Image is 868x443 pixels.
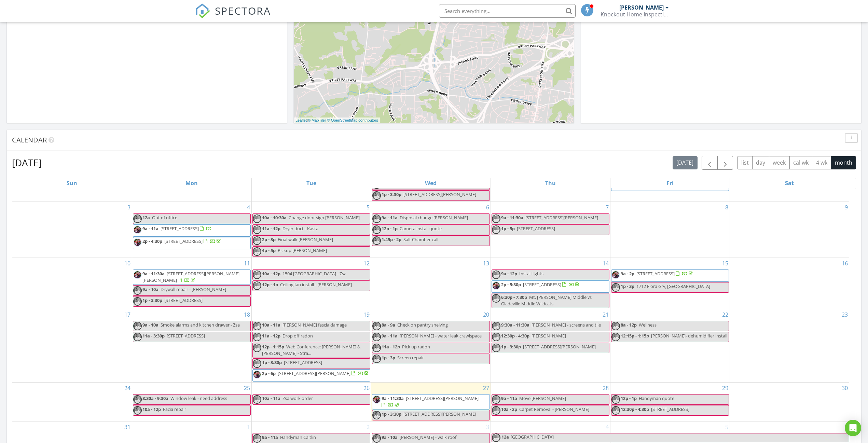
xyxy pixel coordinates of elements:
[142,333,165,339] span: 11a - 3:30p
[133,214,142,223] img: james_hamilton.jpg
[132,309,251,383] td: Go to August 18, 2025
[253,214,261,223] img: james_hamilton.jpg
[843,202,849,213] a: Go to August 9, 2025
[278,247,327,253] span: Pickup [PERSON_NAME]
[123,258,132,269] a: Go to August 10, 2025
[133,286,142,295] img: james_hamilton.jpg
[142,225,159,232] span: 9a - 11a
[501,214,523,221] span: 9a - 11:30a
[601,11,669,18] div: Knockout Home Inspections LLC
[397,355,424,361] span: Screen repair
[621,333,649,339] span: 12:15p - 1:15p
[501,433,509,442] span: 12a
[492,271,500,279] img: james_hamilton.jpg
[142,322,159,328] span: 9a - 10a
[400,225,442,232] span: Camera install quote
[362,309,371,320] a: Go to August 19, 2025
[372,214,381,223] img: james_hamilton.jpg
[492,344,500,352] img: james_hamilton.jpg
[132,202,251,258] td: Go to August 4, 2025
[610,258,730,309] td: Go to August 15, 2025
[840,258,849,269] a: Go to August 16, 2025
[253,236,261,245] img: james_hamilton.jpg
[262,344,284,350] span: 12p - 1:15p
[123,383,132,393] a: Go to August 24, 2025
[544,178,557,188] a: Thursday
[167,333,205,339] span: [STREET_ADDRESS]
[365,421,371,432] a: Go to September 2, 2025
[123,421,132,432] a: Go to August 31, 2025
[133,297,142,306] img: james_hamilton.jpg
[737,156,753,169] button: list
[611,395,620,404] img: james_hamilton.jpg
[133,237,251,249] a: 2p - 4:30p [STREET_ADDRESS]
[164,297,203,303] span: [STREET_ADDRESS]
[262,370,276,376] span: 2p - 6p
[402,344,430,350] span: Pick up radon
[621,406,649,412] span: 12:30p - 4:30p
[243,258,251,269] a: Go to August 11, 2025
[142,238,222,244] a: 2p - 4:30p [STREET_ADDRESS]
[161,322,240,328] span: Smoke alarms and kitchen drawer - Zsa
[195,9,271,24] a: SPECTORA
[133,333,142,341] img: james_hamilton.jpg
[12,258,132,309] td: Go to August 10, 2025
[12,382,132,421] td: Go to August 24, 2025
[372,322,381,330] img: james_hamilton.jpg
[195,3,210,18] img: The Best Home Inspection Software - Spectora
[372,236,381,245] img: james_hamilton.jpg
[611,333,620,341] img: james_hamilton.jpg
[621,395,637,401] span: 12p - 1p
[371,382,491,421] td: Go to August 27, 2025
[132,382,251,421] td: Go to August 25, 2025
[721,383,730,393] a: Go to August 29, 2025
[262,359,282,365] span: 1p - 3:30p
[253,370,261,379] img: hero_portrait_square.jpg
[371,258,491,309] td: Go to August 13, 2025
[840,383,849,393] a: Go to August 30, 2025
[142,297,162,303] span: 1p - 3:30p
[424,178,438,188] a: Wednesday
[636,283,710,289] span: 1712 Flora Grv, [GEOGRAPHIC_DATA]
[673,156,698,169] button: [DATE]
[523,281,561,288] span: [STREET_ADDRESS]
[636,271,675,277] span: [STREET_ADDRESS]
[621,271,634,277] span: 9a - 2p
[289,214,360,221] span: Change door sign [PERSON_NAME]
[262,434,278,440] span: 9a - 11a
[721,309,730,320] a: Go to August 22, 2025
[142,286,159,292] span: 9a - 10a
[372,191,381,200] img: james_hamilton.jpg
[651,406,689,412] span: [STREET_ADDRESS]
[517,225,555,232] span: [STREET_ADDRESS]
[294,117,380,123] div: |
[280,434,316,440] span: Handyman Caitlin
[406,395,479,401] span: [STREET_ADDRESS][PERSON_NAME]
[840,309,849,320] a: Go to August 23, 2025
[501,344,521,350] span: 1p - 3:30p
[400,333,482,339] span: [PERSON_NAME] - water leak crawlspace
[372,411,381,419] img: james_hamilton.jpg
[501,271,517,277] span: 9a - 12p
[161,225,199,232] span: [STREET_ADDRESS]
[253,247,261,256] img: james_hamilton.jpg
[639,322,657,328] span: Wellness
[152,214,177,221] span: Out of office
[142,406,161,412] span: 10a - 12p
[730,309,849,383] td: Go to August 23, 2025
[610,309,730,383] td: Go to August 22, 2025
[262,225,280,232] span: 11a - 12p
[308,118,326,122] a: © MapTiler
[262,333,280,339] span: 11a - 12p
[604,202,610,213] a: Go to August 7, 2025
[610,382,730,421] td: Go to August 29, 2025
[251,382,371,421] td: Go to August 26, 2025
[142,271,165,277] span: 9a - 11:30a
[843,421,849,432] a: Go to September 6, 2025
[142,395,168,401] span: 8:30a - 9:30a
[253,395,261,404] img: james_hamilton.jpg
[485,202,491,213] a: Go to August 6, 2025
[215,3,271,18] span: SPECTORA
[621,271,694,277] a: 9a - 2p [STREET_ADDRESS]
[280,281,352,288] span: Ceiling fan install - [PERSON_NAME]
